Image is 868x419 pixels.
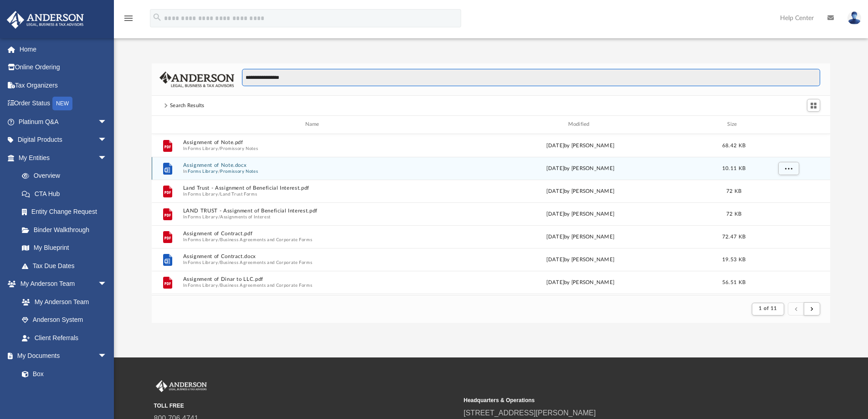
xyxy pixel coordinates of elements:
span: In [183,145,445,151]
input: Search files and folders [242,69,820,86]
a: Binder Walkthrough [13,221,121,239]
a: My Blueprint [13,239,116,257]
div: id [756,120,820,129]
button: Forms Library [188,282,218,288]
span: In [183,259,445,265]
a: Meeting Minutes [13,383,116,401]
button: Business Agreements and Corporate Forms [220,282,312,288]
div: Name [182,120,445,129]
button: Assignments of Interest [220,214,271,220]
span: 19.53 KB [722,257,745,262]
span: 72 KB [726,188,741,193]
button: Forms Library [188,145,218,151]
span: In [183,168,445,174]
span: In [183,191,445,197]
span: / [218,237,220,243]
a: My Entitiesarrow_drop_down [6,149,121,167]
div: Modified [449,120,711,129]
span: / [218,282,220,288]
div: [DATE] by [PERSON_NAME] [449,187,712,195]
a: My Anderson Team [13,293,112,311]
div: Size [715,120,752,129]
button: LAND TRUST - Assignment of Beneficial Interest.pdf [183,208,445,214]
button: Switch to Grid View [807,99,821,112]
a: Tax Organizers [6,76,121,94]
div: id [156,120,179,129]
button: Business Agreements and Corporate Forms [220,259,312,265]
span: In [183,282,445,288]
span: / [218,214,220,220]
span: arrow_drop_down [98,347,116,366]
button: Forms Library [188,237,218,243]
button: Assignment of Dinar to LLC.pdf [183,276,445,282]
button: Forms Library [188,214,218,220]
button: Assignment of Contract.pdf [183,231,445,237]
span: / [218,145,220,151]
div: [DATE] by [PERSON_NAME] [449,164,712,172]
div: Search Results [170,102,205,110]
i: menu [123,13,134,24]
button: Promissory Notes [220,145,258,151]
span: In [183,237,445,243]
span: arrow_drop_down [98,275,116,294]
span: 10.11 KB [722,166,745,171]
a: Digital Productsarrow_drop_down [6,131,121,149]
a: Overview [13,167,121,185]
img: Anderson Advisors Platinum Portal [4,11,87,29]
span: 56.51 KB [722,279,745,285]
span: 72 KB [726,211,741,216]
a: Order StatusNEW [6,94,121,113]
button: More options [778,161,799,175]
img: User Pic [847,11,861,25]
button: Forms Library [188,259,218,265]
span: / [218,259,220,265]
div: [DATE] by [PERSON_NAME] [449,141,712,150]
a: My Anderson Teamarrow_drop_down [6,275,116,293]
a: CTA Hub [13,185,121,203]
a: [STREET_ADDRESS][PERSON_NAME] [464,409,596,417]
button: Promissory Notes [220,168,258,174]
button: Land Trust - Assignment of Beneficial Interest.pdf [183,185,445,191]
span: 1 of 11 [759,306,777,311]
img: Anderson Advisors Platinum Portal [154,380,209,392]
div: grid [152,134,831,295]
i: search [152,12,162,22]
span: / [218,191,220,197]
a: Online Ordering [6,58,121,77]
a: Entity Change Request [13,203,121,221]
div: [DATE] by [PERSON_NAME] [449,278,712,286]
div: [DATE] by [PERSON_NAME] [449,255,712,264]
a: Tax Due Dates [13,257,121,275]
a: Box [13,365,112,383]
span: 72.47 KB [722,234,745,239]
a: My Documentsarrow_drop_down [6,347,116,365]
span: In [183,214,445,220]
span: arrow_drop_down [98,149,116,167]
button: Business Agreements and Corporate Forms [220,237,312,243]
button: Forms Library [188,168,218,174]
button: Assignment of Contract.docx [183,253,445,259]
a: Client Referrals [13,329,116,347]
span: 68.42 KB [722,143,745,148]
a: menu [123,17,134,24]
span: / [218,168,220,174]
a: Home [6,40,121,58]
span: arrow_drop_down [98,131,116,150]
span: arrow_drop_down [98,113,116,131]
button: Assignment of Note.docx [183,162,445,168]
div: [DATE] by [PERSON_NAME] [449,233,712,241]
div: NEW [52,97,72,110]
button: Assignment of Note.pdf [183,140,445,145]
button: Land Trust Forms [220,191,257,197]
a: Anderson System [13,311,116,329]
a: Platinum Q&Aarrow_drop_down [6,113,121,131]
small: TOLL FREE [154,402,457,410]
button: Forms Library [188,191,218,197]
button: 1 of 11 [752,303,784,316]
small: Headquarters & Operations [464,396,767,404]
div: [DATE] by [PERSON_NAME] [449,210,712,218]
